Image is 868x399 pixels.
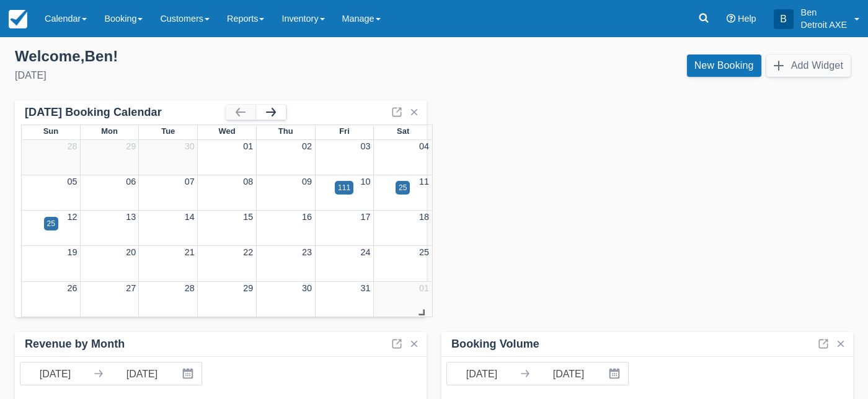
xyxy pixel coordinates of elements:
a: 12 [68,212,77,222]
input: Start Date [447,362,516,385]
a: New Booking [687,55,761,77]
input: End Date [534,362,603,385]
a: 03 [360,141,370,151]
div: 25 [47,218,55,229]
a: 27 [126,283,136,293]
input: Start Date [20,362,90,385]
a: 25 [419,247,429,257]
a: 02 [302,141,312,151]
a: 20 [126,247,136,257]
a: 30 [185,141,195,151]
span: Mon [101,126,118,136]
a: 31 [360,283,370,293]
a: 21 [185,247,195,257]
a: 05 [68,177,77,186]
div: 25 [399,182,407,193]
p: Detroit AXE [801,19,847,31]
a: 01 [419,283,429,293]
a: 10 [360,177,370,186]
a: 14 [185,212,195,222]
a: 26 [68,283,77,293]
a: 13 [126,212,136,222]
a: 16 [302,212,312,222]
a: 08 [243,177,253,186]
span: Sun [43,126,58,136]
a: 01 [243,141,253,151]
a: 28 [185,283,195,293]
span: Thu [278,126,293,136]
button: Interact with the calendar and add the check-in date for your trip. [177,362,201,385]
a: 07 [185,177,195,186]
div: [DATE] Booking Calendar [25,105,226,120]
a: 18 [419,212,429,222]
a: 30 [302,283,312,293]
a: 17 [360,212,370,222]
a: 29 [243,283,253,293]
a: 29 [126,141,136,151]
a: 06 [126,177,136,186]
span: Tue [161,126,175,136]
a: 15 [243,212,253,222]
div: B [774,9,794,29]
i: Help [727,14,735,23]
a: 24 [360,247,370,257]
span: Fri [339,126,350,136]
div: Welcome , Ben ! [15,47,424,66]
button: Add Widget [766,55,851,77]
span: Help [738,14,756,24]
img: checkfront-main-nav-mini-logo.png [9,10,27,28]
a: 28 [68,141,77,151]
div: 111 [338,182,350,193]
a: 09 [302,177,312,186]
span: Wed [218,126,235,136]
div: Booking Volume [451,337,539,351]
p: Ben [801,6,847,19]
div: [DATE] [15,68,424,83]
a: 19 [68,247,77,257]
button: Interact with the calendar and add the check-in date for your trip. [603,362,628,385]
div: Revenue by Month [25,337,125,351]
a: 22 [243,247,253,257]
a: 11 [419,177,429,186]
a: 04 [419,141,429,151]
input: End Date [107,362,177,385]
span: Sat [397,126,409,136]
a: 23 [302,247,312,257]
